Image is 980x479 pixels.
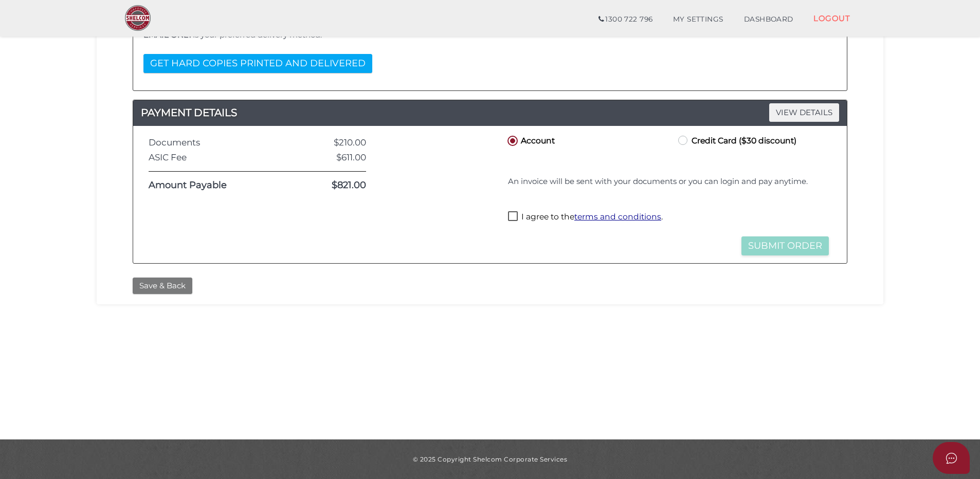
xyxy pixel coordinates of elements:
h4: is your preferred delivery method. [143,31,837,40]
div: Documents [141,138,291,148]
div: $611.00 [291,153,374,162]
a: terms and conditions [574,212,661,222]
label: I agree to the . [508,211,663,224]
button: Submit Order [741,236,829,255]
button: Open asap [933,442,970,474]
a: MY SETTINGS [663,9,734,30]
a: LOGOUT [803,8,860,29]
div: ASIC Fee [141,153,291,162]
div: $821.00 [291,180,374,191]
span: VIEW DETAILS [769,103,839,121]
h4: PAYMENT DETAILS [133,104,847,121]
div: Amount Payable [141,180,291,191]
button: GET HARD COPIES PRINTED AND DELIVERED [143,54,372,73]
div: $210.00 [291,138,374,148]
label: Account [505,134,555,146]
a: PAYMENT DETAILSVIEW DETAILS [133,104,847,121]
button: Save & Back [133,278,192,294]
h4: An invoice will be sent with your documents or you can login and pay anytime. [508,177,829,186]
a: DASHBOARD [734,9,804,30]
a: 1300 722 796 [588,9,663,30]
label: Credit Card ($30 discount) [676,134,796,146]
div: © 2025 Copyright Shelcom Corporate Services [104,455,876,464]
